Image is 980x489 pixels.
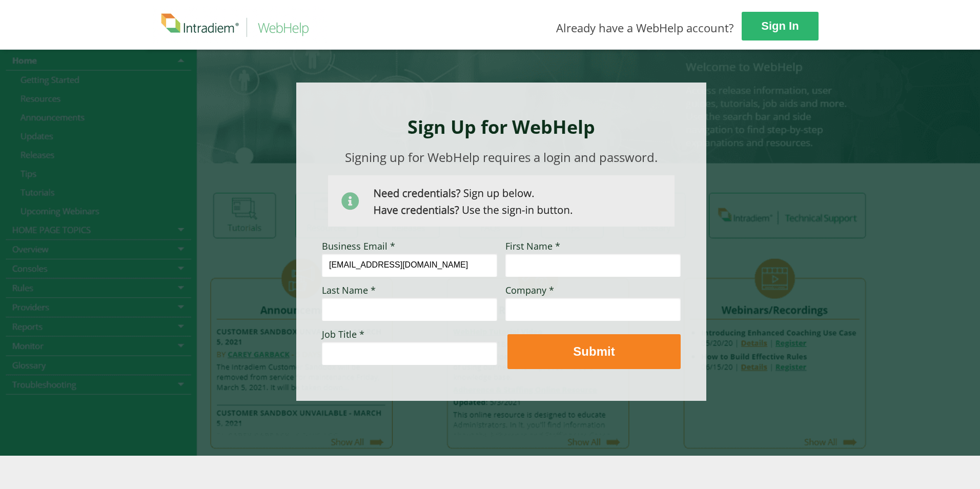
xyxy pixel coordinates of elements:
[505,240,560,252] span: First Name *
[322,240,395,252] span: Business Email *
[322,328,364,340] span: Job Title *
[507,334,681,369] button: Submit
[345,149,658,166] span: Signing up for WebHelp requires a login and password.
[556,20,734,35] span: Already have a WebHelp account?
[761,19,799,32] strong: Sign In
[573,344,615,358] strong: Submit
[328,175,675,227] img: Need Credentials? Sign up below. Have Credentials? Use the sign-in button.
[742,12,819,40] a: Sign In
[505,284,554,296] span: Company *
[407,114,595,139] strong: Sign Up for WebHelp
[322,284,376,296] span: Last Name *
